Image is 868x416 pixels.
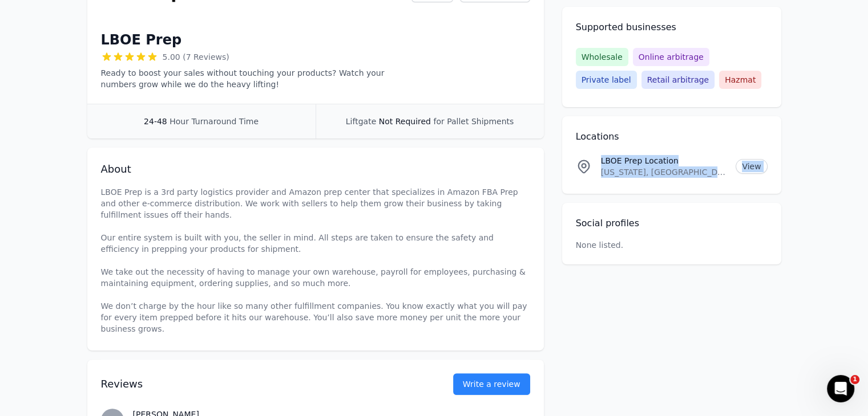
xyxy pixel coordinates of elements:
iframe: Intercom live chat [827,375,854,402]
h2: Locations [576,130,768,144]
span: 1 [850,375,859,384]
span: Wholesale [576,48,628,66]
h2: About [101,161,530,177]
h2: Reviews [101,376,417,392]
span: Not Required [379,117,431,126]
span: Retail arbitrage [641,71,714,89]
span: Hour Turnaround Time [169,117,259,126]
p: Ready to boost your sales without touching your products? Watch your numbers grow while we do the... [101,67,412,90]
p: LBOE Prep is a 3rd party logistics provider and Amazon prep center that specializes in Amazon FBA... [101,186,530,335]
a: Write a review [453,373,530,395]
span: Private label [576,71,637,89]
span: Online arbitrage [633,48,709,66]
span: Hazmat [719,71,761,89]
h1: LBOE Prep [101,31,182,49]
p: LBOE Prep Location [601,155,727,166]
span: Liftgate [346,117,376,126]
span: 24-48 [144,117,167,126]
a: View [736,159,767,174]
h2: Supported businesses [576,21,768,34]
p: None listed. [576,239,624,251]
span: 5.00 (7 Reviews) [163,51,229,63]
p: [US_STATE], [GEOGRAPHIC_DATA] [601,166,727,178]
span: for Pallet Shipments [433,117,514,126]
h2: Social profiles [576,217,768,230]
